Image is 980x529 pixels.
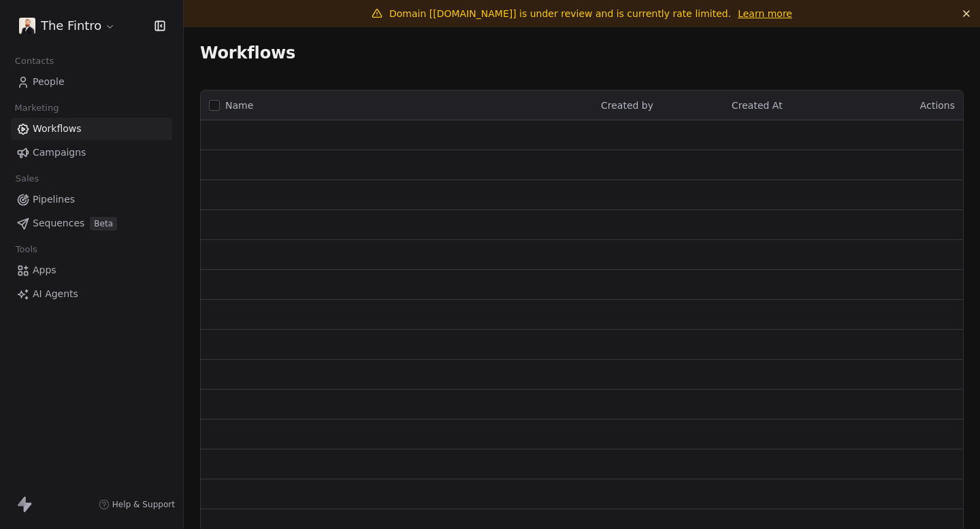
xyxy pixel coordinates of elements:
span: Sales [10,169,45,189]
span: Contacts [9,51,60,71]
span: Marketing [9,98,65,118]
a: Learn more [738,7,792,20]
button: The Fintro [16,14,118,37]
a: Campaigns [11,141,172,164]
span: Apps [33,263,56,277]
span: Workflows [33,122,82,136]
span: Created At [732,100,783,111]
span: Campaigns [33,146,86,160]
span: Help & Support [112,499,175,510]
span: Beta [90,217,117,231]
span: Created by [601,100,653,111]
span: Tools [10,239,43,260]
a: Apps [11,259,172,281]
span: People [33,75,65,89]
img: Chris%20Bowyer%201.jpg [19,18,35,34]
a: People [11,71,172,93]
a: AI Agents [11,283,172,305]
span: Actions [920,100,955,111]
span: Pipelines [33,192,75,207]
span: The Fintro [41,17,101,35]
span: AI Agents [33,287,78,301]
span: Workflows [200,44,295,63]
a: Workflows [11,118,172,140]
span: Name [225,99,253,113]
a: Pipelines [11,188,172,211]
a: SequencesBeta [11,212,172,235]
span: Domain [[DOMAIN_NAME]] is under review and is currently rate limited. [389,8,731,19]
a: Help & Support [99,499,175,510]
span: Sequences [33,216,84,231]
